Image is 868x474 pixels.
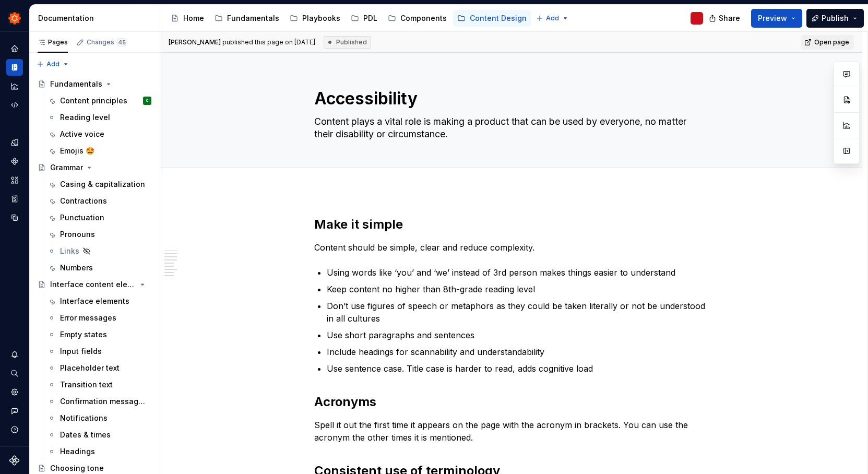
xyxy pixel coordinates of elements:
[43,209,156,226] a: Punctuation
[751,9,802,28] button: Preview
[60,263,93,273] div: Numbers
[43,360,156,376] a: Placeholder text
[6,402,23,419] div: Contact support
[6,209,23,226] a: Data sources
[227,13,279,23] div: Fundamentals
[324,36,371,49] div: Published
[43,243,156,259] a: Links
[814,38,849,46] span: Open page
[6,346,23,363] button: Notifications
[6,59,23,76] a: Documentation
[60,179,145,189] div: Casing & capitalization
[60,446,95,457] div: Headings
[43,293,156,310] a: Interface elements
[9,455,20,466] svg: Supernova Logo
[8,12,21,25] img: 45b30344-6175-44f5-928b-e1fa7fb9357c.png
[50,463,104,473] div: Choosing tone
[384,10,451,27] a: Components
[169,38,315,46] span: published this page on [DATE]
[60,296,129,306] div: Interface elements
[146,96,149,106] div: C
[38,38,68,46] div: Pages
[60,146,94,156] div: Emojis 🤩
[33,76,156,92] a: Fundamentals
[43,109,156,126] a: Reading level
[453,10,531,27] a: Content Design
[363,13,377,23] div: PDL
[6,134,23,151] a: Design tokens
[822,13,849,23] span: Publish
[60,212,104,223] div: Punctuation
[43,176,156,193] a: Casing & capitalization
[43,426,156,443] a: Dates & times
[33,276,156,293] a: Interface content elements
[312,113,707,143] textarea: Content plays a vital role is making a product that can be used by everyone, no matter their disa...
[60,346,102,357] div: Input fields
[60,363,120,373] div: Placeholder text
[546,14,559,22] span: Add
[327,283,709,295] p: Keep content no higher than 8th-grade reading level
[60,112,110,123] div: Reading level
[183,13,204,23] div: Home
[6,97,23,113] a: Code automation
[801,35,854,50] a: Open page
[60,430,111,440] div: Dates & times
[327,266,709,279] p: Using words like ‘you’ and ‘we’ instead of 3rd person makes things easier to understand
[60,396,146,407] div: Confirmation messages
[169,38,221,46] span: [PERSON_NAME]
[43,310,156,326] a: Error messages
[60,313,116,323] div: Error messages
[758,13,787,23] span: Preview
[60,229,95,240] div: Pronouns
[719,13,740,23] span: Share
[327,329,709,341] p: Use short paragraphs and sentences
[60,246,79,256] div: Links
[400,13,447,23] div: Components
[43,410,156,426] a: Notifications
[33,159,156,176] a: Grammar
[60,329,107,340] div: Empty states
[43,393,156,410] a: Confirmation messages
[60,196,107,206] div: Contractions
[43,193,156,209] a: Contractions
[314,394,709,410] h2: Acronyms
[116,38,127,46] span: 45
[50,279,136,290] div: Interface content elements
[470,13,527,23] div: Content Design
[327,362,709,375] p: Use sentence case. Title case is harder to read, adds cognitive load
[50,79,102,89] div: Fundamentals
[43,443,156,460] a: Headings
[314,419,709,444] p: Spell it out the first time it appears on the page with the acronym in brackets. You can use the ...
[43,226,156,243] a: Pronouns
[210,10,283,27] a: Fundamentals
[302,13,340,23] div: Playbooks
[314,216,709,233] h2: Make it simple
[6,384,23,400] div: Settings
[50,162,83,173] div: Grammar
[43,343,156,360] a: Input fields
[43,326,156,343] a: Empty states
[43,92,156,109] a: Content principlesC
[6,191,23,207] a: Storybook stories
[33,57,73,72] button: Add
[6,153,23,170] a: Components
[312,86,707,111] textarea: Accessibility
[167,8,531,29] div: Page tree
[167,10,208,27] a: Home
[87,38,127,46] div: Changes
[806,9,864,28] button: Publish
[6,172,23,188] a: Assets
[6,78,23,94] a: Analytics
[43,126,156,143] a: Active voice
[60,96,127,106] div: Content principles
[38,13,156,23] div: Documentation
